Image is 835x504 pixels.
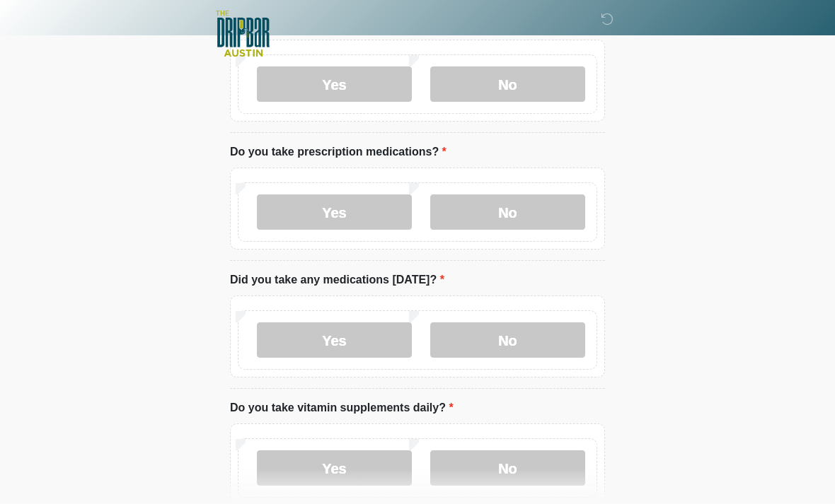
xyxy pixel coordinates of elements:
img: The DRIPBaR - Austin The Domain Logo [216,11,270,57]
label: No [430,194,585,230]
label: Yes [257,450,412,486]
label: No [430,450,585,486]
label: Yes [257,194,412,230]
label: Do you take vitamin supplements daily? [230,399,454,416]
label: Yes [257,66,412,102]
label: No [430,66,585,102]
label: Do you take prescription medications? [230,143,447,160]
label: Yes [257,322,412,358]
label: No [430,322,585,358]
label: Did you take any medications [DATE]? [230,271,444,288]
